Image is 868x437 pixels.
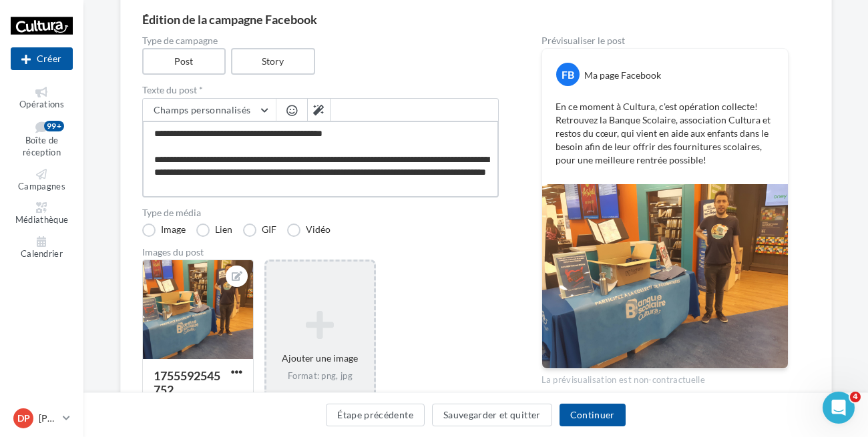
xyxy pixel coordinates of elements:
[11,84,73,113] a: Opérations
[432,404,552,426] button: Sauvegarder et quitter
[142,36,499,45] label: Type de campagne
[243,224,276,237] label: GIF
[142,48,226,75] label: Post
[11,47,73,70] button: Créer
[18,181,65,191] span: Campagnes
[143,99,276,121] button: Champs personnalisés
[11,166,73,195] a: Campagnes
[21,248,63,259] span: Calendrier
[850,392,861,402] span: 4
[11,406,73,431] a: DP [PERSON_NAME] Y DEL RIO
[584,69,661,82] div: Ma page Facebook
[560,404,626,426] button: Continuer
[11,199,73,228] a: Médiathèque
[154,104,251,115] span: Champs personnalisés
[142,85,499,95] label: Texte du post *
[231,48,315,75] label: Story
[326,404,425,426] button: Étape précédente
[556,100,775,167] p: En ce moment à Cultura, c'est opération collecte! Retrouvez la Banque Scolaire, association Cultu...
[11,118,73,161] a: Boîte de réception99+
[142,248,499,257] div: Images du post
[11,47,73,70] div: Nouvelle campagne
[556,63,580,86] div: FB
[11,234,73,262] a: Calendrier
[196,224,232,237] label: Lien
[23,135,61,158] span: Boîte de réception
[541,36,789,45] div: Prévisualiser le post
[142,13,810,25] div: Édition de la campagne Facebook
[823,392,855,424] iframe: Intercom live chat
[19,99,64,109] span: Opérations
[44,121,64,131] div: 99+
[154,368,220,397] div: 1755592545752
[287,224,331,237] label: Vidéo
[15,215,69,226] span: Médiathèque
[39,412,57,425] p: [PERSON_NAME] Y DEL RIO
[17,412,30,425] span: DP
[541,369,789,386] div: La prévisualisation est non-contractuelle
[142,208,499,217] label: Type de média
[142,224,186,237] label: Image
